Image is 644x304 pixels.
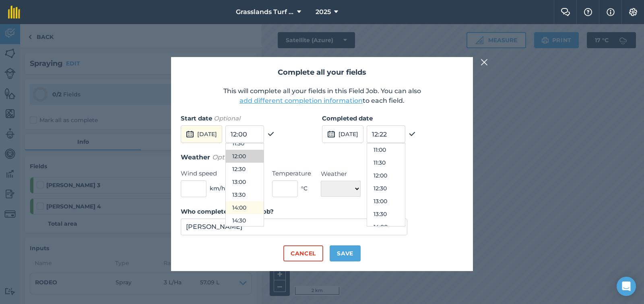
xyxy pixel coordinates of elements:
button: 12:30 [367,182,405,195]
img: svg+xml;base64,PD94bWwgdmVyc2lvbj0iMS4wIiBlbmNvZGluZz0idXRmLTgiPz4KPCEtLSBHZW5lcmF0b3I6IEFkb2JlIE... [186,129,194,139]
em: Optional [214,114,240,122]
button: 13:00 [367,195,405,208]
button: 14:00 [226,201,264,214]
span: 2025 [316,7,331,17]
label: Weather [321,169,361,179]
img: svg+xml;base64,PD94bWwgdmVyc2lvbj0iMS4wIiBlbmNvZGluZz0idXRmLTgiPz4KPCEtLSBHZW5lcmF0b3I6IEFkb2JlIE... [327,129,335,139]
button: 13:30 [226,188,264,201]
h2: Complete all your fields [181,67,463,78]
p: This will complete all your fields in this Field Job. You can also to each field. [181,86,463,106]
label: Wind speed [181,169,225,178]
button: 11:30 [226,137,264,150]
span: ° C [301,184,308,193]
img: svg+xml;base64,PHN2ZyB4bWxucz0iaHR0cDovL3d3dy53My5vcmcvMjAwMC9zdmciIHdpZHRoPSIxOCIgaGVpZ2h0PSIyNC... [267,129,275,139]
button: 14:30 [226,214,264,227]
div: Open Intercom Messenger [617,277,636,296]
img: fieldmargin Logo [8,6,20,18]
img: svg+xml;base64,PHN2ZyB4bWxucz0iaHR0cDovL3d3dy53My5vcmcvMjAwMC9zdmciIHdpZHRoPSIxOCIgaGVpZ2h0PSIyNC... [409,129,416,139]
button: 12:30 [226,163,264,175]
button: 11:30 [367,156,405,169]
img: svg+xml;base64,PHN2ZyB4bWxucz0iaHR0cDovL3d3dy53My5vcmcvMjAwMC9zdmciIHdpZHRoPSIxNyIgaGVpZ2h0PSIxNy... [607,7,615,17]
strong: Who completed the field job? [181,208,274,215]
button: 11:00 [367,143,405,156]
strong: Start date [181,114,212,122]
em: Optional [212,153,240,161]
button: 13:00 [226,175,264,188]
img: svg+xml;base64,PHN2ZyB4bWxucz0iaHR0cDovL3d3dy53My5vcmcvMjAwMC9zdmciIHdpZHRoPSIyMiIgaGVpZ2h0PSIzMC... [481,57,488,67]
label: Temperature [272,169,311,178]
button: 12:00 [367,169,405,182]
h3: Weather [181,152,463,163]
img: A question mark icon [583,8,593,16]
button: 14:00 [367,220,405,233]
img: Two speech bubbles overlapping with the left bubble in the forefront [561,8,570,16]
button: Cancel [283,245,323,261]
button: Save [330,245,361,261]
img: A cog icon [628,8,638,16]
strong: Completed date [322,114,373,122]
button: [DATE] [322,125,363,143]
button: 12:00 [226,150,264,163]
button: [DATE] [181,125,222,143]
span: Grasslands Turf farm [236,7,294,17]
button: 13:30 [367,208,405,220]
button: add different completion information [239,96,363,106]
span: km/h [210,184,225,193]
